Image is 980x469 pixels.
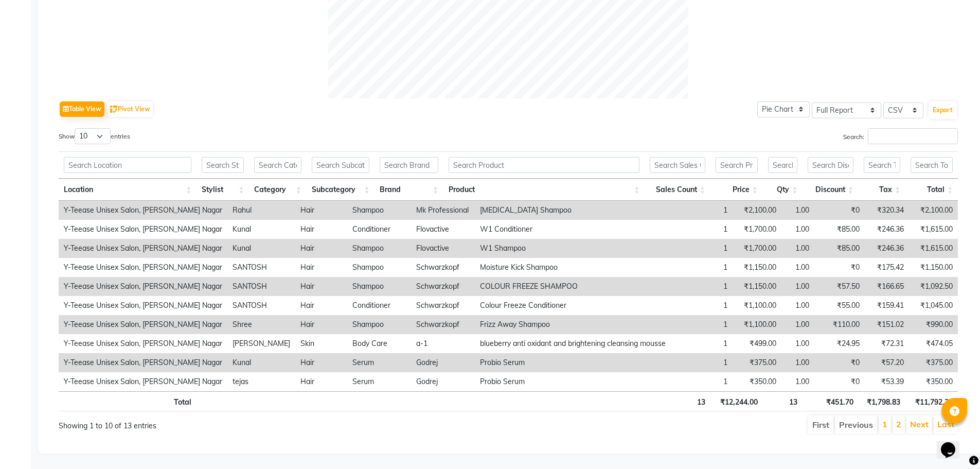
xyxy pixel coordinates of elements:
[375,179,443,201] th: Brand: activate to sort column ascending
[59,414,424,431] div: Showing 1 to 10 of 13 entries
[227,220,295,239] td: Kunal
[475,353,672,372] td: Probio Serum
[227,201,295,220] td: Rahul
[909,315,958,334] td: ₹990.00
[411,372,475,391] td: Godrej
[59,128,130,144] label: Show entries
[380,157,438,173] input: Search Brand
[227,296,295,315] td: SANTOSH
[937,428,970,459] iframe: chat widget
[59,258,227,277] td: Y-Teease Unisex Salon, [PERSON_NAME] Nagar
[868,128,958,144] input: Search:
[865,334,909,353] td: ₹72.31
[808,157,853,173] input: Search Discount
[475,296,672,315] td: Colour Freeze Conditioner
[672,334,733,353] td: 1
[909,372,958,391] td: ₹350.00
[475,239,672,258] td: W1 Shampoo
[411,334,475,353] td: a-1
[75,128,111,144] select: Showentries
[843,128,958,144] label: Search:
[733,296,781,315] td: ₹1,100.00
[672,277,733,296] td: 1
[814,201,864,220] td: ₹0
[733,277,781,296] td: ₹1,150.00
[865,258,909,277] td: ₹175.42
[909,201,958,220] td: ₹2,100.00
[909,334,958,353] td: ₹474.05
[781,315,814,334] td: 1.00
[814,353,864,372] td: ₹0
[295,201,347,220] td: Hair
[295,239,347,258] td: Hair
[710,179,763,201] th: Price: activate to sort column ascending
[347,296,411,315] td: Conditioner
[110,106,118,113] img: pivot.png
[909,353,958,372] td: ₹375.00
[227,239,295,258] td: Kunal
[347,239,411,258] td: Shampoo
[865,239,909,258] td: ₹246.36
[108,101,153,117] button: Pivot View
[411,258,475,277] td: Schwarzkopf
[645,391,710,411] th: 13
[59,315,227,334] td: Y-Teease Unisex Salon, [PERSON_NAME] Nagar
[781,258,814,277] td: 1.00
[909,277,958,296] td: ₹1,092.50
[347,334,411,353] td: Body Care
[411,201,475,220] td: Mk Professional
[910,419,929,429] a: Next
[295,353,347,372] td: Hair
[672,296,733,315] td: 1
[909,239,958,258] td: ₹1,615.00
[347,277,411,296] td: Shampoo
[60,101,104,117] button: Table View
[781,372,814,391] td: 1.00
[411,315,475,334] td: Schwarzkopf
[733,353,781,372] td: ₹375.00
[814,315,864,334] td: ₹110.00
[411,277,475,296] td: Schwarzkopf
[911,157,953,173] input: Search Total
[710,391,763,411] th: ₹12,244.00
[672,201,733,220] td: 1
[347,220,411,239] td: Conditioner
[814,220,864,239] td: ₹85.00
[64,157,191,173] input: Search Location
[672,239,733,258] td: 1
[59,239,227,258] td: Y-Teease Unisex Salon, [PERSON_NAME] Nagar
[781,239,814,258] td: 1.00
[59,296,227,315] td: Y-Teease Unisex Salon, [PERSON_NAME] Nagar
[347,258,411,277] td: Shampoo
[763,391,803,411] th: 13
[59,277,227,296] td: Y-Teease Unisex Salon, [PERSON_NAME] Nagar
[295,220,347,239] td: Hair
[475,277,672,296] td: COLOUR FREEZE SHAMPOO
[672,372,733,391] td: 1
[814,334,864,353] td: ₹24.95
[733,315,781,334] td: ₹1,100.00
[475,201,672,220] td: [MEDICAL_DATA] Shampoo
[59,391,197,411] th: Total
[905,391,958,411] th: ₹11,792.30
[475,258,672,277] td: Moisture Kick Shampoo
[859,391,906,411] th: ₹1,798.83
[254,157,301,173] input: Search Category
[865,277,909,296] td: ₹166.65
[227,353,295,372] td: Kunal
[475,315,672,334] td: Frizz Away Shampoo
[295,258,347,277] td: Hair
[768,157,798,173] input: Search Qty
[295,277,347,296] td: Hair
[59,353,227,372] td: Y-Teease Unisex Salon, [PERSON_NAME] Nagar
[672,220,733,239] td: 1
[672,353,733,372] td: 1
[733,258,781,277] td: ₹1,150.00
[59,372,227,391] td: Y-Teease Unisex Salon, [PERSON_NAME] Nagar
[197,179,249,201] th: Stylist: activate to sort column ascending
[929,101,957,119] button: Export
[295,334,347,353] td: Skin
[347,315,411,334] td: Shampoo
[347,201,411,220] td: Shampoo
[59,220,227,239] td: Y-Teease Unisex Salon, [PERSON_NAME] Nagar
